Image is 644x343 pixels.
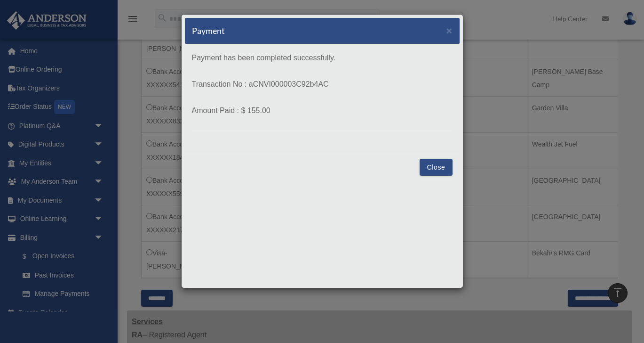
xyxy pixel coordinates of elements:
[192,51,453,65] p: Payment has been completed successfully.
[446,25,453,36] span: ×
[446,25,453,35] button: Close
[192,25,225,37] h5: Payment
[192,104,453,117] p: Amount Paid : $ 155.00
[192,78,453,91] p: Transaction No : aCNVI000003C92b4AC
[420,159,452,176] button: Close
